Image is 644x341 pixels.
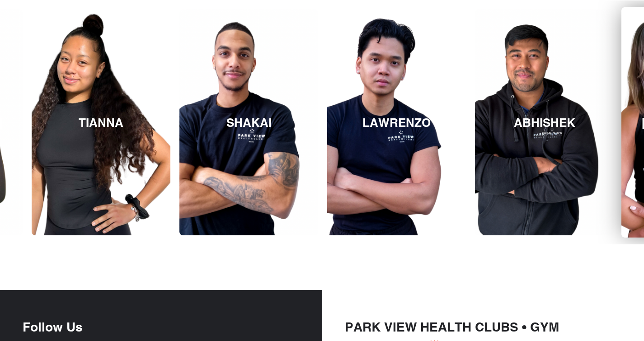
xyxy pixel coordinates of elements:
h3: SHAKAI [226,116,272,130]
p: JOIN ANY GYM & GET 100% FREE ACCESS TO PVTV - [1,268,643,289]
a: SHAKAI [179,9,318,235]
h3: LAWRENZO [362,116,431,130]
h4: PARK VIEW HEALTH CLUBS • GYM [345,319,622,335]
a: ABHISHEK [475,9,614,235]
h4: Follow Us [23,319,300,335]
h3: TIANNA [79,116,123,130]
b: JOIN NOW [398,274,434,282]
h3: ABHISHEK [514,116,575,130]
a: LAWRENZO [327,9,466,235]
a: JOIN ANY GYM & GET 100% FREE ACCESS TO PVTV -JOIN NOW [1,268,643,289]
